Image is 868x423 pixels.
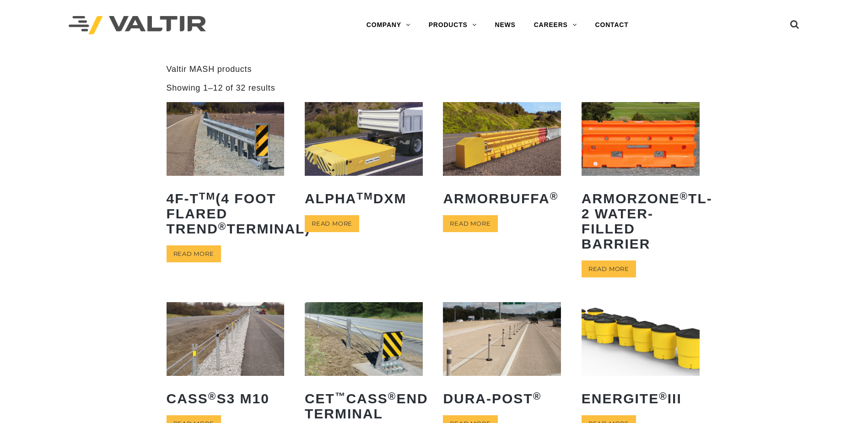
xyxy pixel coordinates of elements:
a: Dura-Post® [443,302,561,413]
sup: ® [533,390,542,402]
img: Valtir [69,16,206,35]
a: ALPHATMDXM [305,102,423,213]
a: CAREERS [525,16,586,34]
h2: ENERGITE III [582,384,700,413]
sup: TM [199,190,216,202]
a: CASS®S3 M10 [167,302,285,413]
a: Read more about “ALPHATM DXM” [305,215,359,232]
p: Showing 1–12 of 32 results [167,83,275,93]
sup: ® [218,221,227,232]
a: ArmorZone®TL-2 Water-Filled Barrier [582,102,700,258]
h2: ArmorZone TL-2 Water-Filled Barrier [582,184,700,258]
sup: ™ [335,390,346,402]
sup: TM [356,190,373,202]
h2: Dura-Post [443,384,561,413]
sup: ® [659,390,668,402]
a: CONTACT [586,16,638,34]
a: PRODUCTS [420,16,486,34]
a: Read more about “4F-TTM (4 Foot Flared TREND® Terminal)” [167,245,221,262]
sup: ® [550,190,559,202]
a: COMPANY [357,16,420,34]
a: ENERGITE®III [582,302,700,413]
sup: ® [679,190,688,202]
a: 4F-TTM(4 Foot Flared TREND®Terminal) [167,102,285,243]
a: Read more about “ArmorZone® TL-2 Water-Filled Barrier” [582,260,636,277]
a: NEWS [486,16,525,34]
h2: ALPHA DXM [305,184,423,213]
sup: ® [388,390,397,402]
h2: ArmorBuffa [443,184,561,213]
p: Valtir MASH products [167,64,702,75]
h2: 4F-T (4 Foot Flared TREND Terminal) [167,184,285,243]
a: Read more about “ArmorBuffa®” [443,215,497,232]
sup: ® [208,390,217,402]
h2: CASS S3 M10 [167,384,285,413]
a: ArmorBuffa® [443,102,561,213]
